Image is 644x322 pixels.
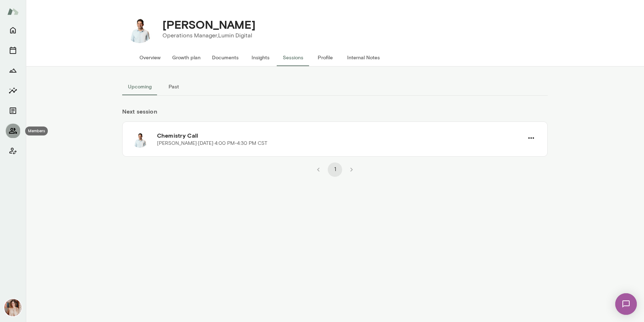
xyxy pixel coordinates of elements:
nav: pagination navigation [310,162,360,177]
p: Operations Manager, Lumin Digital [162,31,256,40]
button: Home [6,23,20,37]
img: Nancy Alsip [4,299,22,316]
button: Documents [6,103,20,118]
button: Insights [6,83,20,98]
button: Growth Plan [6,63,20,78]
button: Past [157,78,190,95]
button: Overview [134,49,166,66]
button: Internal Notes [341,49,386,66]
button: page 1 [328,162,342,177]
button: Upcoming [122,78,157,95]
button: Sessions [277,49,309,66]
button: Insights [244,49,277,66]
button: Growth plan [166,49,206,66]
h4: [PERSON_NAME] [162,18,256,31]
div: basic tabs example [122,78,548,95]
h6: Next session [122,107,548,121]
img: Mento [7,5,19,18]
button: Profile [309,49,341,66]
div: pagination [122,157,548,177]
img: Payam Nael [125,14,154,43]
button: Documents [206,49,244,66]
button: Members [6,124,20,138]
h6: Chemistry Call [157,131,524,140]
button: Sessions [6,43,20,57]
p: [PERSON_NAME] · [DATE] · 4:00 PM-4:30 PM CST [157,140,267,147]
div: Members [25,126,48,135]
button: Client app [6,144,20,158]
